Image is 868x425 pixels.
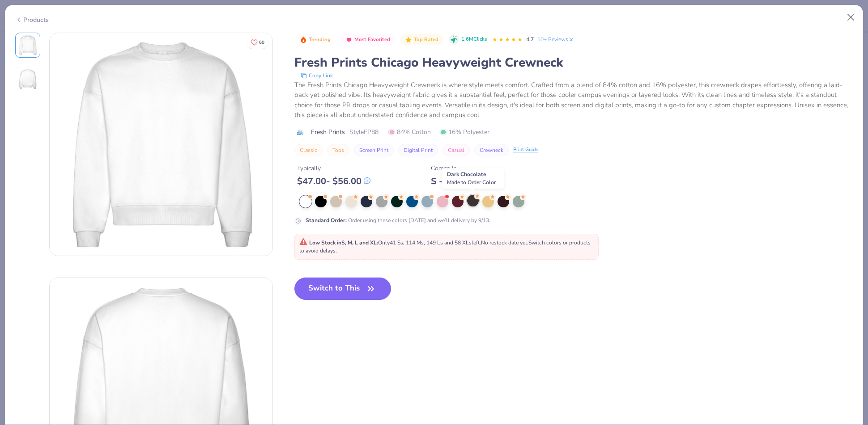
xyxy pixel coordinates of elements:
[294,80,853,120] div: The Fresh Prints Chicago Heavyweight Crewneck is where style meets comfort. Crafted from a blend ...
[294,278,391,300] button: Switch to This
[414,37,439,42] span: Top Rated
[309,37,331,42] span: Trending
[295,34,336,46] button: Badge Button
[349,127,379,137] span: Style FP88
[526,36,534,43] span: 4.7
[247,36,268,49] button: Like
[442,168,504,189] div: Dark Chocolate
[306,216,490,224] div: Order using these colors [DATE] and we’ll delivery by 9/13.
[50,33,272,256] img: Front
[354,37,390,42] span: Most Favorited
[294,129,306,136] img: brand logo
[405,36,412,43] img: Top Rated sort
[306,217,347,224] strong: Standard Order :
[294,54,853,71] div: Fresh Prints Chicago Heavyweight Crewneck
[327,144,349,156] button: Tops
[492,33,523,47] div: 4.7 Stars
[440,127,489,137] span: 16% Polyester
[298,71,336,80] button: copy to clipboard
[447,179,496,186] span: Made to Order Color
[17,34,38,56] img: Front
[341,34,395,46] button: Badge Button
[297,164,370,173] div: Typically
[398,144,438,156] button: Digital Print
[300,36,307,43] img: Trending sort
[481,239,528,246] span: No restock date yet.
[842,9,859,26] button: Close
[461,36,487,43] span: 1.6M Clicks
[354,144,394,156] button: Screen Print
[443,144,470,156] button: Casual
[311,127,345,137] span: Fresh Prints
[309,239,378,246] strong: Low Stock in S, M, L and XL :
[297,176,370,187] div: $ 47.00 - $ 56.00
[17,68,38,90] img: Back
[388,127,431,137] span: 84% Cotton
[537,35,574,43] a: 10+ Reviews
[294,144,323,156] button: Classic
[259,40,264,45] span: 60
[299,239,591,254] span: Only 41 Ss, 114 Ms, 149 Ls and 58 XLs left. Switch colors or products to avoid delays.
[474,144,509,156] button: Crewneck
[400,34,443,46] button: Badge Button
[15,15,49,25] div: Products
[431,164,457,173] div: Comes In
[513,146,538,154] div: Print Guide
[431,176,457,187] div: S - XL
[345,36,353,43] img: Most Favorited sort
